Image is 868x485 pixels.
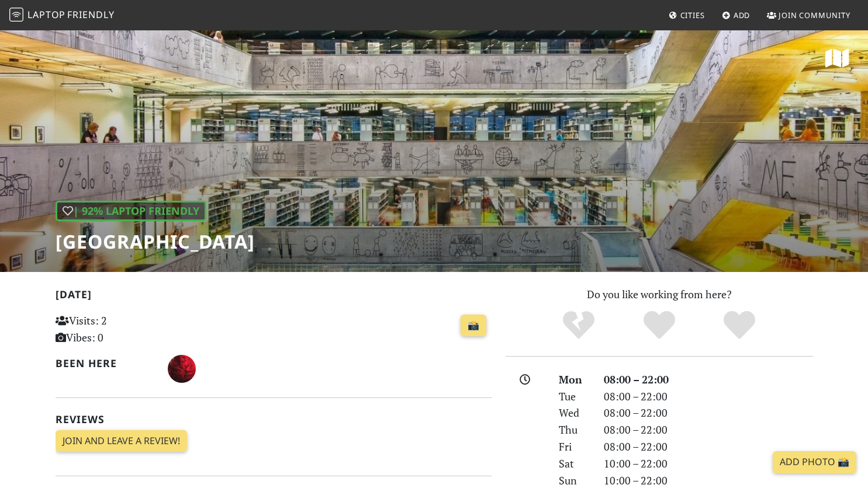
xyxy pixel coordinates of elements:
div: 10:00 – 22:00 [597,455,820,472]
span: Laptop [27,8,65,21]
a: LaptopFriendly LaptopFriendly [9,5,115,26]
img: 2224-samuel.jpg [168,355,196,383]
div: 08:00 – 22:00 [597,404,820,421]
div: Tue [552,388,596,405]
div: No [538,309,619,341]
a: Join Community [762,5,855,26]
div: Mon [552,371,596,388]
a: Cities [664,5,710,26]
span: Friendly [67,8,114,21]
span: Join Community [779,10,850,20]
div: Fri [552,438,596,455]
a: 📸 [461,315,486,337]
div: 08:00 – 22:00 [597,438,820,455]
span: Add [734,10,751,20]
h1: [GEOGRAPHIC_DATA] [56,231,255,253]
p: Do you like working from here? [506,286,813,303]
h2: Reviews [56,413,492,425]
div: | 92% Laptop Friendly [56,201,206,221]
h2: [DATE] [56,288,492,305]
span: Samuel Zachariev [168,361,196,375]
img: LaptopFriendly [9,8,23,22]
div: Thu [552,421,596,438]
div: Yes [619,309,700,341]
div: Definitely! [699,309,780,341]
p: Visits: 2 Vibes: 0 [56,312,192,346]
div: Wed [552,404,596,421]
div: 08:00 – 22:00 [597,371,820,388]
a: Add [717,5,755,26]
span: Cities [680,10,705,20]
a: Add Photo 📸 [773,451,856,473]
div: Sat [552,455,596,472]
h2: Been here [56,357,154,369]
a: Join and leave a review! [56,430,187,452]
div: 08:00 – 22:00 [597,421,820,438]
div: 08:00 – 22:00 [597,388,820,405]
